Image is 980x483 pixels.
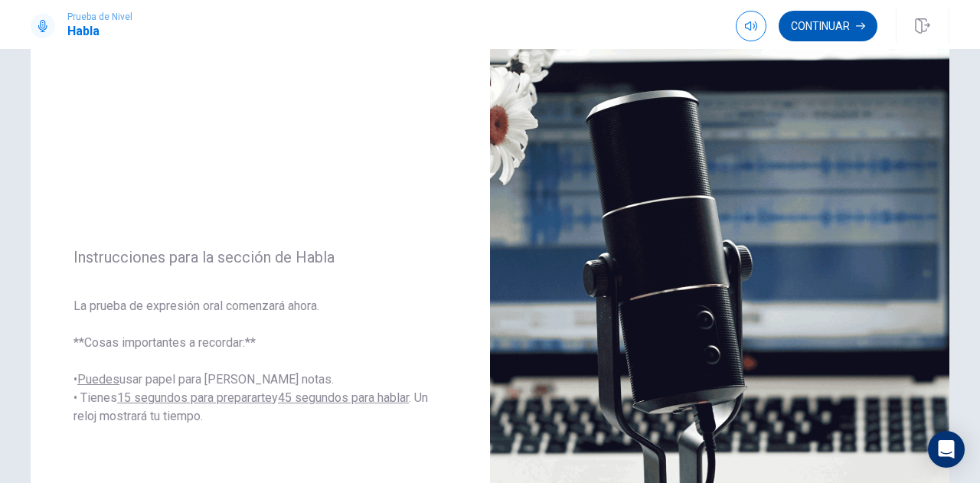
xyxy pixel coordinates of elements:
span: Instrucciones para la sección de Habla [73,248,447,266]
u: 15 segundos para prepararte [117,390,272,405]
h1: Habla [67,22,132,41]
div: Open Intercom Messenger [928,431,965,468]
span: Prueba de Nivel [67,11,132,22]
span: La prueba de expresión oral comenzará ahora. **Cosas importantes a recordar:** • usar papel para ... [73,297,447,426]
u: Puedes [77,372,119,387]
u: 45 segundos para hablar [278,390,409,405]
button: Continuar [779,11,877,41]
